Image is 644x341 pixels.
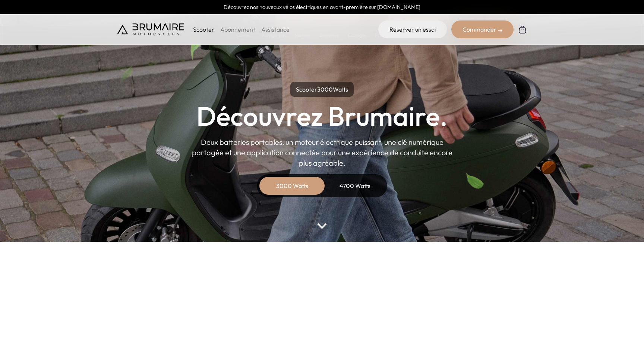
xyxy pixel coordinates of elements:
a: Réserver un essai [378,20,447,38]
p: Scooter Watts [290,82,354,97]
img: Panier [518,25,527,34]
div: Commander [451,20,514,38]
div: 3000 Watts [262,177,322,195]
p: Scooter [193,25,214,34]
img: arrow-bottom.png [317,223,327,229]
span: 3000 [317,86,333,93]
div: 4700 Watts [325,177,385,195]
img: right-arrow-2.png [498,28,502,33]
a: Abonnement [220,26,255,33]
a: Assistance [261,26,290,33]
h1: Découvrez Brumaire. [196,103,448,130]
img: Brumaire Motocycles [117,23,184,35]
p: Deux batteries portables, un moteur électrique puissant, une clé numérique partagée et une applic... [192,137,452,168]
